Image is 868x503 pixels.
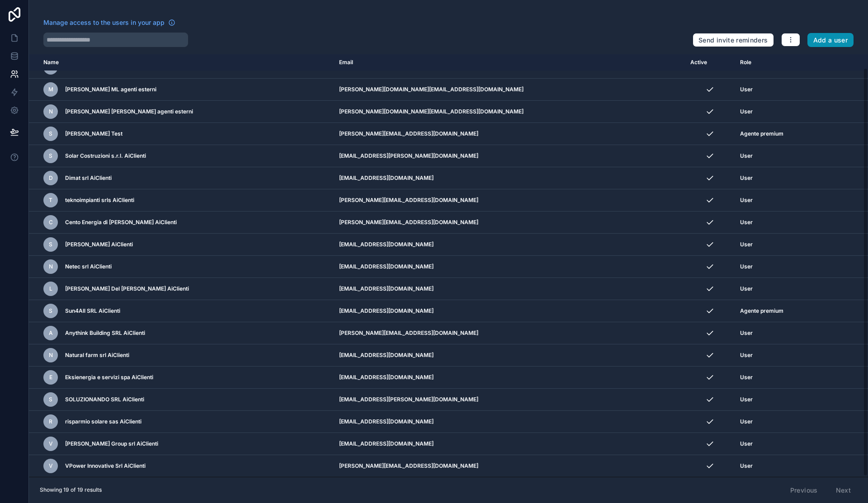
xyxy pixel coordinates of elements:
th: Email [334,54,685,71]
th: Active [685,54,735,71]
span: S [49,130,52,137]
span: N [49,352,53,359]
span: Agente premium [740,130,783,137]
span: Cento Energia di [PERSON_NAME] AiClienti [65,219,177,226]
td: [EMAIL_ADDRESS][DOMAIN_NAME] [334,234,685,256]
td: [EMAIL_ADDRESS][DOMAIN_NAME] [334,411,685,433]
span: S [49,241,52,248]
button: Send invite reminders [693,33,774,47]
span: S [49,152,52,160]
span: Solar Costruzioni s.r.l. AiClienti [65,152,146,160]
span: User [740,352,753,359]
span: Natural farm srl AiClienti [65,352,129,359]
span: Agente premium [740,307,783,315]
span: Anythink Building SRL AiClienti [65,329,145,337]
td: [PERSON_NAME][EMAIL_ADDRESS][DOMAIN_NAME] [334,455,685,477]
td: [EMAIL_ADDRESS][DOMAIN_NAME] [334,367,685,389]
td: [EMAIL_ADDRESS][DOMAIN_NAME] [334,256,685,278]
span: r [49,418,52,425]
span: N [49,108,53,115]
button: Add a user [807,33,854,47]
span: V [49,440,53,447]
span: [PERSON_NAME] ML agenti esterni [65,86,156,93]
span: User [740,152,753,160]
th: Role [735,54,832,71]
span: S [49,307,52,315]
span: [PERSON_NAME] Test [65,130,123,137]
span: User [740,241,753,248]
span: t [49,197,52,204]
td: [EMAIL_ADDRESS][DOMAIN_NAME] [334,300,685,322]
td: [PERSON_NAME][DOMAIN_NAME][EMAIL_ADDRESS][DOMAIN_NAME] [334,101,685,123]
span: S [49,396,52,403]
a: Manage access to the users in your app [43,18,175,27]
span: risparmio solare sas AiClienti [65,418,142,425]
span: Netec srl AiClienti [65,263,112,270]
td: [PERSON_NAME][EMAIL_ADDRESS][DOMAIN_NAME] [334,189,685,212]
span: User [740,462,753,470]
span: [PERSON_NAME] AiClienti [65,241,133,248]
span: User [740,86,753,93]
span: C [49,219,53,226]
span: User [740,374,753,381]
span: Eksienergia e servizi spa AiClienti [65,374,153,381]
td: [PERSON_NAME][DOMAIN_NAME][EMAIL_ADDRESS][DOMAIN_NAME] [334,79,685,101]
span: SOLUZIONANDO SRL AiClienti [65,396,144,403]
span: Manage access to the users in your app [43,18,165,27]
div: scrollable content [29,54,868,477]
span: M [48,86,53,93]
td: [PERSON_NAME][EMAIL_ADDRESS][DOMAIN_NAME] [334,322,685,344]
th: Name [29,54,334,71]
span: V [49,462,53,470]
span: User [740,396,753,403]
span: User [740,440,753,447]
span: L [49,285,52,292]
span: A [49,329,53,337]
td: [PERSON_NAME][EMAIL_ADDRESS][DOMAIN_NAME] [334,212,685,234]
span: VPower Innovative Srl AiClienti [65,462,146,470]
span: User [740,285,753,292]
span: [PERSON_NAME] Del [PERSON_NAME] AiClienti [65,285,189,292]
span: [PERSON_NAME] [PERSON_NAME] agenti esterni [65,108,193,115]
span: User [740,197,753,204]
span: Showing 19 of 19 results [40,486,102,494]
td: [EMAIL_ADDRESS][PERSON_NAME][DOMAIN_NAME] [334,145,685,167]
span: User [740,219,753,226]
span: Dimat srl AiClienti [65,174,112,182]
td: [EMAIL_ADDRESS][DOMAIN_NAME] [334,167,685,189]
span: User [740,418,753,425]
span: User [740,108,753,115]
td: [PERSON_NAME][EMAIL_ADDRESS][DOMAIN_NAME] [334,123,685,145]
td: [EMAIL_ADDRESS][DOMAIN_NAME] [334,278,685,300]
span: N [49,263,53,270]
span: User [740,263,753,270]
span: D [49,174,53,182]
span: teknoimpianti srls AiClienti [65,197,134,204]
td: [EMAIL_ADDRESS][DOMAIN_NAME] [334,344,685,367]
span: User [740,329,753,337]
span: Sun4All SRL AiClienti [65,307,120,315]
td: [EMAIL_ADDRESS][PERSON_NAME][DOMAIN_NAME] [334,389,685,411]
td: [EMAIL_ADDRESS][DOMAIN_NAME] [334,433,685,455]
span: User [740,174,753,182]
span: [PERSON_NAME] Group srl AiClienti [65,440,158,447]
span: E [49,374,52,381]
